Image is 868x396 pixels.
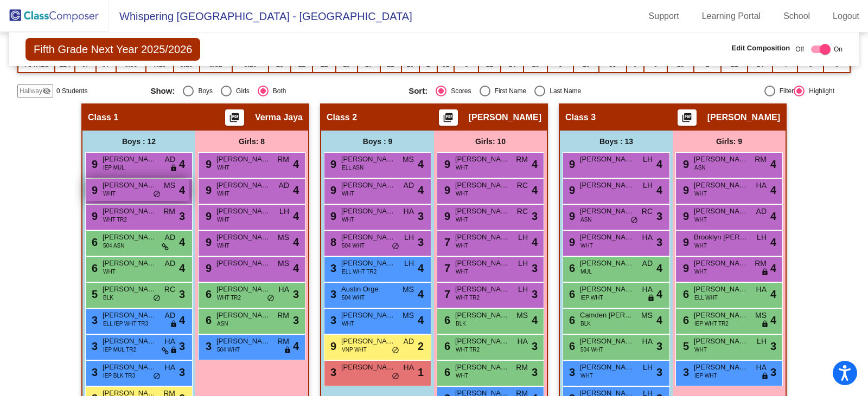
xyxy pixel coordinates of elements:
span: [PERSON_NAME] [103,180,157,191]
div: Scores [446,86,471,96]
span: [PERSON_NAME] [580,258,634,269]
span: Verma Jaya [255,112,303,123]
span: [PERSON_NAME] [103,232,157,243]
span: [PERSON_NAME] [694,336,748,347]
span: 9 [328,210,336,222]
span: [PERSON_NAME] [580,362,634,373]
span: 9 [203,210,212,222]
span: HA [518,336,528,347]
mat-icon: visibility_off [42,87,51,95]
span: 4 [179,260,185,276]
span: BLK [456,320,466,328]
span: Edit Composition [732,43,790,54]
span: 4 [770,234,776,250]
span: 4 [656,156,662,172]
span: 4 [418,156,424,172]
span: 4 [179,182,185,198]
span: [PERSON_NAME] [216,232,271,243]
span: Fifth Grade Next Year 2025/2026 [25,38,200,61]
span: [PERSON_NAME] [694,206,748,217]
span: AD [404,336,414,347]
span: LH [404,258,414,269]
span: 6 [566,340,575,352]
span: 4 [770,312,776,328]
span: [PERSON_NAME] [580,336,634,347]
span: RM [755,258,767,269]
span: 4 [293,208,299,224]
span: [PERSON_NAME] [580,232,634,243]
span: LH [279,206,289,217]
span: 9 [680,184,689,196]
span: WHT [694,190,707,198]
span: ASN [580,216,592,224]
span: 3 [89,314,98,326]
span: LH [757,336,767,347]
span: 6 [566,262,575,274]
span: AD [165,154,175,165]
span: 504 WHT [580,346,603,354]
button: Print Students Details [225,109,244,126]
span: [PERSON_NAME] [455,180,509,191]
mat-icon: picture_as_pdf [442,112,455,127]
span: MS [516,310,528,321]
span: 4 [293,338,299,354]
span: [PERSON_NAME] [216,284,271,295]
span: 9 [89,158,98,170]
span: 4 [532,312,538,328]
span: [PERSON_NAME] [341,206,395,217]
span: WHT [217,216,229,224]
span: [PERSON_NAME] [455,310,509,321]
span: RM [277,336,289,347]
span: Sort: [409,86,427,96]
span: AD [165,258,175,269]
span: 2 [418,338,424,354]
span: lock [647,294,655,303]
span: WHT TR2 [456,294,480,302]
span: HA [165,336,175,347]
div: Boys : 12 [82,131,195,152]
span: 7 [442,262,450,274]
span: Class 2 [327,112,357,123]
span: [PERSON_NAME] [PERSON_NAME] [PERSON_NAME] [694,284,748,295]
div: Girls: 8 [195,131,308,152]
span: Whispering [GEOGRAPHIC_DATA] - [GEOGRAPHIC_DATA] [108,8,412,25]
span: WHT TR2 [103,216,127,224]
span: 4 [293,260,299,276]
span: [PERSON_NAME] [216,258,271,269]
span: [PERSON_NAME] [341,232,395,243]
span: 9 [566,184,575,196]
span: [PERSON_NAME] [216,206,271,217]
span: 3 [328,288,336,300]
span: 9 [203,158,212,170]
span: ELL WHT TR2 [342,268,376,276]
span: ASN [694,164,706,172]
div: Girls: 9 [673,131,786,152]
div: Girls [232,86,250,96]
span: 3 [770,338,776,354]
div: Highlight [805,86,834,96]
span: [PERSON_NAME] [580,180,634,191]
span: 4 [656,286,662,302]
span: 6 [442,340,450,352]
span: Off [795,44,804,54]
span: WHT [456,164,468,172]
span: AD [756,206,767,217]
span: [PERSON_NAME] [216,336,271,347]
span: MS [403,154,414,165]
div: Girls: 10 [434,131,547,152]
span: 6 [203,314,212,326]
span: AD [165,310,175,321]
span: 504 ASN [103,242,124,250]
span: [PERSON_NAME] [455,284,509,295]
span: RM [516,154,528,165]
span: 9 [680,236,689,248]
span: WHT [456,242,468,250]
span: [PERSON_NAME] [694,310,748,321]
span: [PERSON_NAME] [694,180,748,191]
span: RM [277,310,289,321]
span: [PERSON_NAME] [103,258,157,269]
mat-icon: picture_as_pdf [228,112,241,127]
span: RC [642,206,653,217]
span: 4 [770,182,776,198]
span: 3 [179,338,185,354]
